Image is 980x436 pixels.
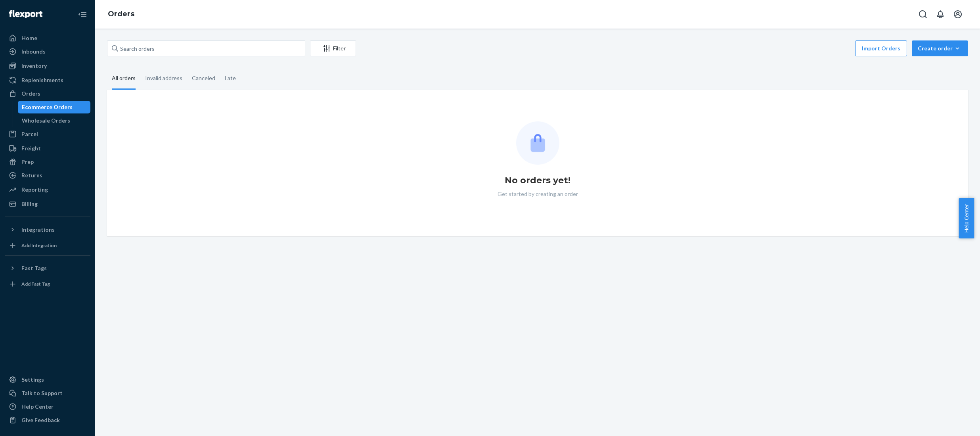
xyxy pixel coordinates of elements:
div: Settings [21,376,44,384]
button: Open account menu [950,6,966,22]
a: Orders [108,10,134,18]
div: Add Integration [21,242,57,249]
img: Flexport logo [9,10,42,18]
div: Parcel [21,130,38,138]
div: Returns [21,171,42,179]
h1: No orders yet! [505,174,570,187]
div: Filter [310,44,356,52]
div: Inventory [21,62,47,70]
div: Help Center [21,403,54,411]
a: Inventory [5,60,90,72]
div: Fast Tags [21,264,47,272]
img: Empty list [516,121,559,165]
button: Open notifications [932,6,948,22]
button: Integrations [5,223,90,236]
ol: breadcrumbs [101,3,141,26]
a: Orders [5,87,90,100]
a: Ecommerce Orders [18,101,91,113]
a: Reporting [5,183,90,196]
button: Create order [912,40,968,56]
div: Home [21,34,37,42]
a: Freight [5,142,90,155]
a: Settings [5,373,90,386]
input: Search orders [107,40,305,56]
a: Prep [5,156,90,168]
a: Home [5,32,90,44]
div: Late [225,68,236,88]
div: All orders [112,68,136,90]
div: Canceled [192,68,215,88]
div: Invalid address [145,68,182,88]
div: Orders [21,90,40,98]
button: Open Search Box [915,6,931,22]
div: Integrations [21,226,55,234]
button: Fast Tags [5,262,90,275]
a: Parcel [5,128,90,140]
button: Talk to Support [5,387,90,400]
button: Help Center [959,198,974,238]
div: Add Fast Tag [21,280,50,287]
div: Inbounds [21,48,46,56]
a: Returns [5,169,90,182]
p: Get started by creating an order [498,190,578,198]
div: Replenishments [21,76,63,84]
div: Talk to Support [21,389,63,397]
a: Add Fast Tag [5,278,90,290]
button: Import Orders [855,40,907,56]
div: Ecommerce Orders [22,103,73,111]
div: Freight [21,144,41,152]
div: Wholesale Orders [22,117,70,125]
a: Help Center [5,400,90,413]
div: Create order [918,44,962,52]
a: Add Integration [5,239,90,252]
div: Reporting [21,186,48,194]
div: Prep [21,158,34,166]
a: Replenishments [5,74,90,86]
button: Close Navigation [75,6,90,22]
a: Inbounds [5,45,90,58]
div: Give Feedback [21,416,60,424]
button: Filter [310,40,356,56]
a: Billing [5,198,90,210]
a: Wholesale Orders [18,114,91,127]
button: Give Feedback [5,414,90,426]
div: Billing [21,200,38,208]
